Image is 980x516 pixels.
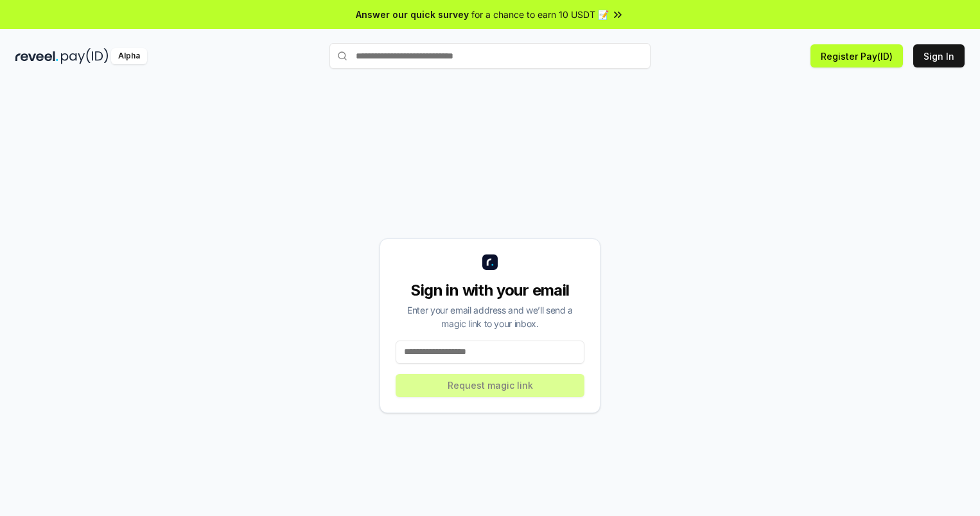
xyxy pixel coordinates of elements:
div: Enter your email address and we’ll send a magic link to your inbox. [396,303,584,330]
img: pay_id [61,48,109,64]
div: Alpha [111,48,147,64]
span: for a chance to earn 10 USDT 📝 [471,8,609,21]
img: reveel_dark [15,48,58,64]
img: logo_small [482,254,498,270]
span: Answer our quick survey [356,8,469,21]
div: Sign in with your email [396,280,584,301]
button: Sign In [913,44,965,67]
button: Register Pay(ID) [810,44,903,67]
